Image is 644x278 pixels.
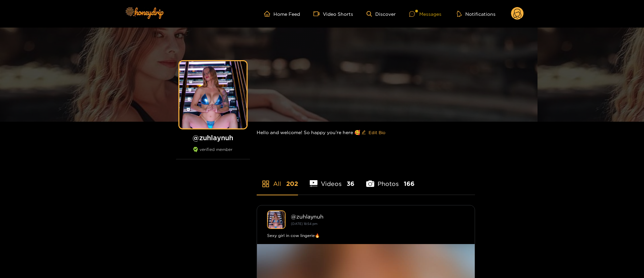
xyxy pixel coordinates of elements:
span: 36 [347,180,354,188]
img: zuhlaynuh [267,210,286,229]
span: video-camera [313,11,323,17]
li: Videos [310,164,355,195]
button: Notifications [455,10,498,17]
li: All [257,164,298,195]
button: editEdit Bio [360,127,387,138]
span: edit [361,130,366,135]
div: Hello and welcome! So happy you’re here 🥰 [257,122,475,143]
span: appstore [262,180,270,188]
span: home [264,11,273,17]
a: Discover [367,11,396,17]
a: Home Feed [264,11,300,17]
div: Sexy girl in cow lingerie🔥 [267,232,465,239]
h1: @ zuhlaynuh [176,133,250,142]
div: Messages [409,10,441,18]
a: Video Shorts [313,11,353,17]
span: 202 [286,180,298,188]
div: verified member [176,147,250,159]
li: Photos [366,164,415,195]
span: 166 [404,180,415,188]
div: @ zuhlaynuh [291,213,465,220]
small: [DATE] 18:54 pm [291,222,317,226]
span: Edit Bio [369,129,385,136]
